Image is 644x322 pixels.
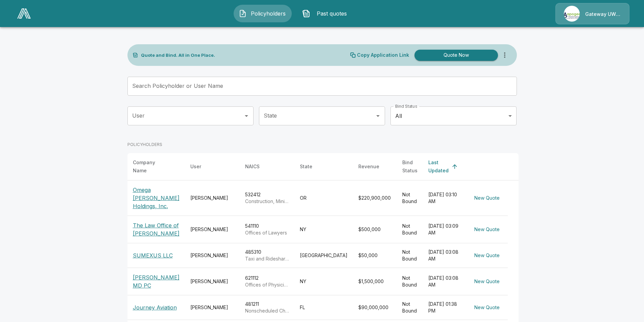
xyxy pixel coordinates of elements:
[423,216,466,243] td: [DATE] 03:09 AM
[423,295,466,320] td: [DATE] 01:38 PM
[353,243,397,268] td: $50,000
[302,9,310,18] img: Past quotes Icon
[17,8,31,19] img: AA Logo
[472,275,502,288] button: New Quote
[245,191,289,205] div: 532412
[141,53,215,57] p: Quote and Bind. All in One Place.
[313,9,350,18] span: Past quotes
[190,252,234,259] div: [PERSON_NAME]
[245,198,289,205] p: Construction, Mining, and Forestry Machinery and Equipment Rental and Leasing
[390,106,517,125] div: All
[423,243,466,268] td: [DATE] 03:08 AM
[297,5,355,22] button: Past quotes IconPast quotes
[357,53,409,57] p: Copy Application Link
[133,303,177,312] p: Journey Aviation
[190,278,234,285] div: [PERSON_NAME]
[472,192,502,204] button: New Quote
[395,103,417,109] label: Bind Status
[397,243,423,268] td: Not Bound
[245,249,289,262] div: 485310
[397,180,423,216] td: Not Bound
[190,226,234,233] div: [PERSON_NAME]
[245,301,289,314] div: 481211
[414,50,498,61] button: Quote Now
[294,295,353,320] td: FL
[133,221,180,238] p: The Law Office of [PERSON_NAME]
[472,301,502,314] button: New Quote
[133,251,173,259] p: SUMEXUS LLC
[498,48,511,62] button: more
[353,295,397,320] td: $90,000,000
[294,216,353,243] td: NY
[300,163,312,171] div: State
[472,249,502,262] button: New Quote
[397,216,423,243] td: Not Bound
[412,50,498,61] a: Quote Now
[242,111,251,121] button: Open
[294,268,353,295] td: NY
[353,216,397,243] td: $500,000
[397,295,423,320] td: Not Bound
[239,9,247,18] img: Policyholders Icon
[294,180,353,216] td: OR
[245,229,289,236] p: Offices of Lawyers
[245,163,260,171] div: NAICS
[190,304,234,311] div: [PERSON_NAME]
[472,223,502,236] button: New Quote
[294,243,353,268] td: [GEOGRAPHIC_DATA]
[353,268,397,295] td: $1,500,000
[245,281,289,288] p: Offices of Physicians, Mental Health Specialists
[428,158,449,175] div: Last Updated
[245,275,289,288] div: 621112
[423,268,466,295] td: [DATE] 03:08 AM
[245,223,289,236] div: 541110
[373,111,383,121] button: Open
[133,158,167,175] div: Company Name
[358,163,379,171] div: Revenue
[397,268,423,295] td: Not Bound
[245,255,289,262] p: Taxi and Ridesharing Services
[190,195,234,201] div: [PERSON_NAME]
[353,180,397,216] td: $220,900,000
[245,307,289,314] p: Nonscheduled Chartered Passenger Air Transportation
[133,186,180,210] p: Omega [PERSON_NAME] Holdings, Inc.
[127,142,162,148] p: POLICYHOLDERS
[190,163,201,171] div: User
[234,5,292,22] button: Policyholders IconPolicyholders
[423,180,466,216] td: [DATE] 03:10 AM
[249,9,287,18] span: Policyholders
[397,153,423,180] th: Bind Status
[133,273,180,290] p: [PERSON_NAME] MD PC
